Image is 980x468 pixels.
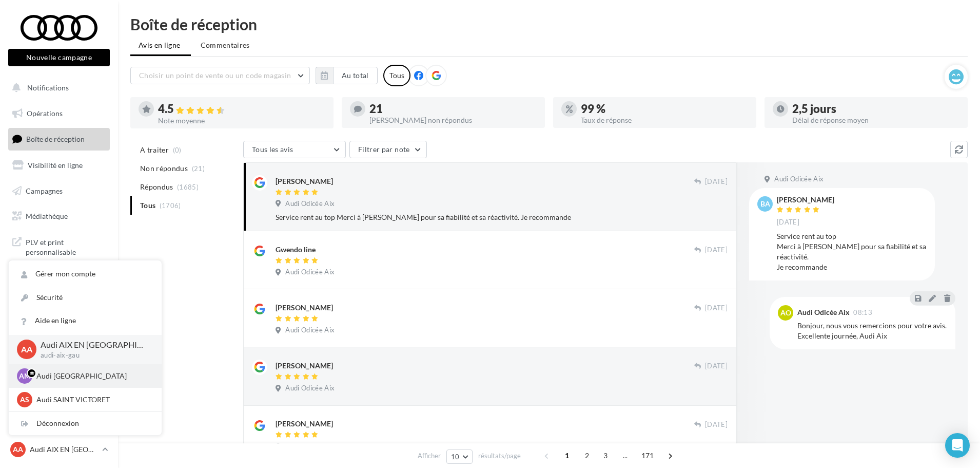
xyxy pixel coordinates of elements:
div: 21 [369,103,537,115]
span: Audi Odicée Aix [285,384,335,393]
button: Au total [333,67,378,84]
div: [PERSON_NAME] [276,361,333,371]
span: Afficher [418,451,441,461]
div: Audi Odicée Aix [797,309,850,316]
div: 2,5 jours [792,103,959,115]
div: Taux de réponse [581,117,748,124]
button: Choisir un point de vente ou un code magasin [130,67,310,84]
span: [DATE] [705,304,728,313]
span: AA [13,444,23,455]
span: (1685) [177,183,199,191]
span: (21) [192,164,205,173]
span: (0) [173,146,182,154]
div: [PERSON_NAME] [276,419,333,429]
span: Choisir un point de vente ou un code magasin [139,71,291,80]
div: 99 % [581,103,748,115]
div: [PERSON_NAME] [276,176,333,186]
div: Open Intercom Messenger [945,433,970,458]
div: Délai de réponse moyen [792,117,959,124]
span: Audi Odicée Aix [285,442,335,451]
span: Médiathèque [26,212,68,220]
div: Gwendo line [276,245,316,255]
span: [DATE] [777,218,799,227]
span: Répondus [140,182,173,192]
a: Campagnes [6,180,112,202]
span: [DATE] [705,246,728,255]
span: A traiter [140,145,169,155]
button: Au total [316,67,378,84]
span: Audi Odicée Aix [285,199,335,209]
span: résultats/page [478,451,521,461]
a: Opérations [6,103,112,124]
span: Opérations [27,109,63,118]
button: Tous les avis [243,141,346,158]
span: AM [19,371,31,381]
div: Note moyenne [158,117,325,124]
span: Audi Odicée Aix [285,326,335,335]
span: ... [617,447,634,464]
span: [DATE] [705,177,728,186]
div: [PERSON_NAME] [276,303,333,313]
span: BA [760,199,770,209]
span: Audi Odicée Aix [285,268,335,277]
span: AA [21,344,32,355]
p: Audi AIX EN [GEOGRAPHIC_DATA] [30,444,98,455]
span: 171 [637,447,658,464]
a: Gérer mon compte [9,263,162,286]
span: Boîte de réception [26,135,85,143]
button: 10 [446,450,473,464]
div: Déconnexion [9,412,162,435]
a: Visibilité en ligne [6,155,112,176]
div: Service rent au top Merci à [PERSON_NAME] pour sa fiabilité et sa réactivité. Je recommande [777,231,927,272]
p: Audi AIX EN [GEOGRAPHIC_DATA] [41,339,145,351]
div: Service rent au top Merci à [PERSON_NAME] pour sa fiabilité et sa réactivité. Je recommande [276,212,728,222]
span: 08:13 [853,309,872,316]
div: [PERSON_NAME] [777,196,834,203]
span: 1 [559,447,575,464]
div: Bonjour, nous vous remercions pour votre avis. Excellente journée, Audi Aix [797,321,947,341]
button: Notifications [6,77,108,99]
span: Campagnes [26,186,63,195]
button: Nouvelle campagne [8,49,110,66]
a: Aide en ligne [9,309,162,332]
span: Visibilité en ligne [28,161,83,170]
span: Notifications [27,83,69,92]
div: Tous [383,65,410,86]
a: Médiathèque [6,205,112,227]
div: 4.5 [158,103,325,115]
span: AS [20,395,29,405]
p: Audi [GEOGRAPHIC_DATA] [36,371,149,381]
a: Boîte de réception [6,128,112,150]
span: PLV et print personnalisable [26,235,106,257]
span: Tous les avis [252,145,293,154]
button: Filtrer par note [349,141,427,158]
div: [PERSON_NAME] non répondus [369,117,537,124]
span: Audi Odicée Aix [774,175,824,184]
a: Sécurité [9,286,162,309]
span: 3 [597,447,614,464]
span: Commentaires [201,40,250,50]
span: 10 [451,453,460,461]
p: audi-aix-gau [41,351,145,360]
span: 2 [579,447,595,464]
span: AO [780,308,791,318]
a: PLV et print personnalisable [6,231,112,261]
span: [DATE] [705,362,728,371]
p: Audi SAINT VICTORET [36,395,149,405]
span: Non répondus [140,163,188,174]
span: [DATE] [705,420,728,429]
a: AA Audi AIX EN [GEOGRAPHIC_DATA] [8,440,110,459]
div: Boîte de réception [130,16,968,32]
